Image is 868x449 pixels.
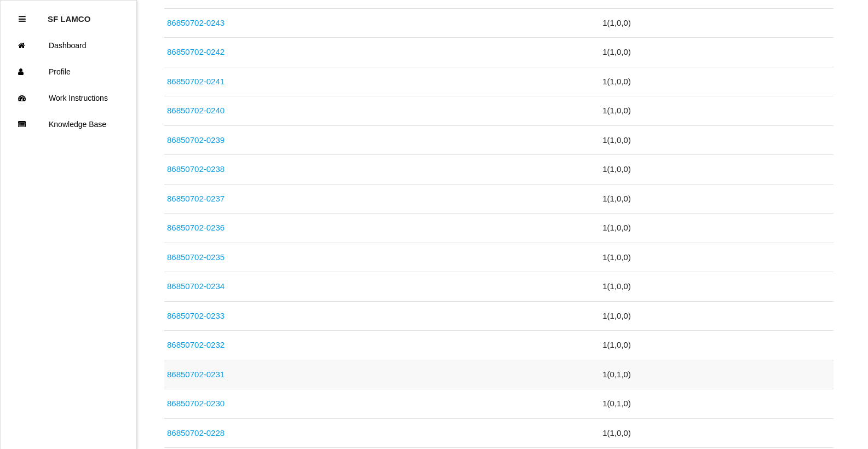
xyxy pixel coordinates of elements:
[167,77,225,86] a: 86850702-0241
[600,360,833,389] td: 1 ( 0 , 1 , 0 )
[1,111,136,137] a: Knowledge Base
[48,6,90,24] p: SF LAMCO
[600,272,833,302] td: 1 ( 1 , 0 , 0 )
[167,18,225,27] a: 86850702-0243
[167,223,225,232] a: 86850702-0236
[167,47,225,56] a: 86850702-0242
[167,311,225,320] a: 86850702-0233
[167,399,225,408] a: 86850702-0230
[600,389,833,419] td: 1 ( 0 , 1 , 0 )
[600,125,833,155] td: 1 ( 1 , 0 , 0 )
[1,85,136,111] a: Work Instructions
[600,96,833,126] td: 1 ( 1 , 0 , 0 )
[167,252,225,262] a: 86850702-0235
[600,184,833,214] td: 1 ( 1 , 0 , 0 )
[600,67,833,96] td: 1 ( 1 , 0 , 0 )
[167,428,225,438] a: 86850702-0228
[167,106,225,115] a: 86850702-0240
[600,38,833,67] td: 1 ( 1 , 0 , 0 )
[600,8,833,38] td: 1 ( 1 , 0 , 0 )
[167,281,225,291] a: 86850702-0234
[167,194,225,203] a: 86850702-0237
[600,155,833,185] td: 1 ( 1 , 0 , 0 )
[1,32,136,59] a: Dashboard
[600,331,833,360] td: 1 ( 1 , 0 , 0 )
[600,301,833,331] td: 1 ( 1 , 0 , 0 )
[19,6,26,32] div: Close
[600,214,833,243] td: 1 ( 1 , 0 , 0 )
[167,370,225,379] a: 86850702-0231
[600,243,833,272] td: 1 ( 1 , 0 , 0 )
[167,135,225,145] a: 86850702-0239
[167,340,225,349] a: 86850702-0232
[1,59,136,85] a: Profile
[600,418,833,448] td: 1 ( 1 , 0 , 0 )
[167,164,225,174] a: 86850702-0238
